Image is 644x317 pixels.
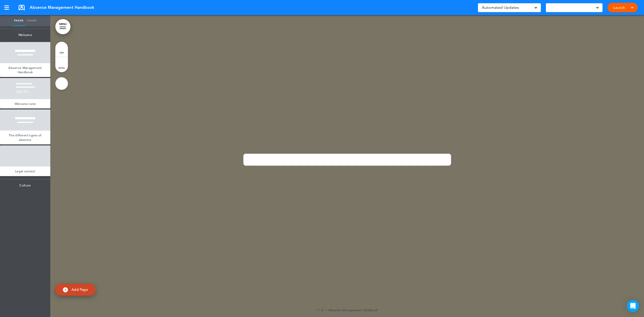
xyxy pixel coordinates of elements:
[13,15,25,26] a: Pages
[30,5,94,10] span: Absence Management Handbook
[59,51,64,54] span: style
[9,133,42,142] span: The different types of absence
[25,15,38,26] a: Theme
[55,19,70,34] a: MENU
[627,300,639,312] div: Open Intercom Messenger
[482,4,519,11] span: Automated Updates
[15,102,36,106] span: Welcome note
[611,3,627,12] a: Launch
[324,308,327,312] span: —
[58,66,65,69] span: delete
[55,57,68,72] a: delete
[55,284,96,296] a: Add Page
[328,308,378,312] span: Absence Management Handbook
[71,287,88,292] span: Add Page
[55,42,68,57] a: style
[8,66,42,74] span: Absence Management Handbook
[316,308,323,312] span: 1 / 4
[15,169,35,173] span: Legal context
[63,287,68,292] img: add.svg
